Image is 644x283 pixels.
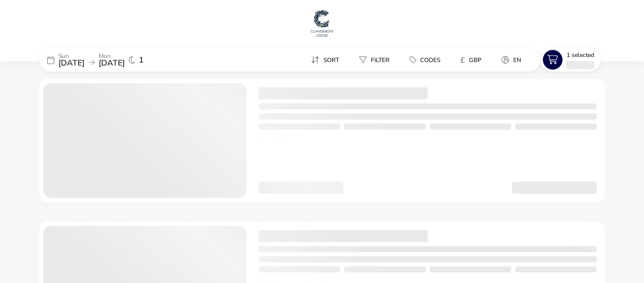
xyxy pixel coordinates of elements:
span: [DATE] [58,58,85,69]
span: 1 Selected [567,51,594,59]
button: Sort [303,52,347,67]
i: £ [460,55,465,65]
span: [DATE] [99,58,125,69]
img: Main Website [309,8,335,38]
span: Codes [420,56,440,64]
button: en [494,52,529,67]
button: Filter [351,52,397,67]
p: Mon [99,53,125,59]
div: Sun[DATE]Mon[DATE]1 [39,48,190,72]
naf-pibe-menu-bar-item: en [494,52,533,67]
p: Sun [58,53,85,59]
span: Filter [371,56,389,64]
naf-pibe-menu-bar-item: Filter [351,52,401,67]
naf-pibe-menu-bar-item: Codes [401,52,452,67]
span: Sort [324,56,339,64]
span: GBP [469,56,481,64]
button: £GBP [452,52,490,67]
button: Codes [401,52,448,67]
button: 1 Selected [540,48,601,72]
span: 1 [139,56,144,64]
span: en [513,56,521,64]
naf-pibe-menu-bar-item: 1 Selected [540,48,605,72]
naf-pibe-menu-bar-item: £GBP [452,52,494,67]
naf-pibe-menu-bar-item: Sort [303,52,351,67]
